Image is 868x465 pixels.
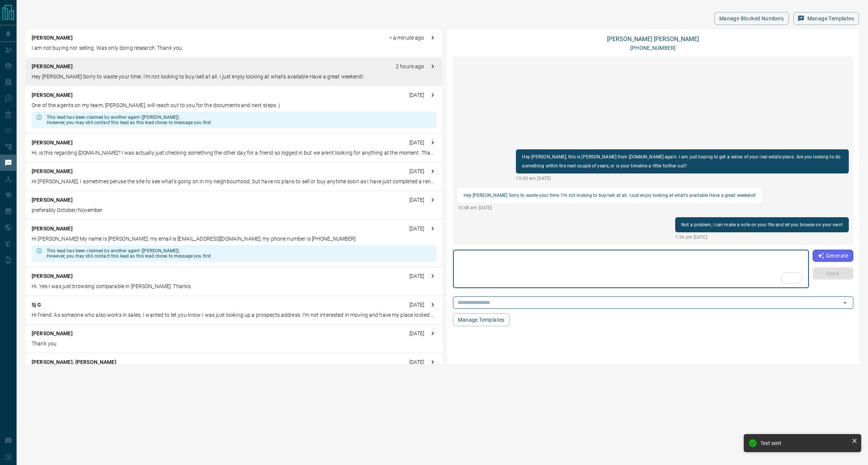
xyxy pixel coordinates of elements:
textarea: To enrich screen reader interactions, please activate Accessibility in Grammarly extension settings [458,253,804,285]
p: 1:34 pm [DATE] [675,234,849,241]
p: [PERSON_NAME]. [PERSON_NAME] [32,358,116,366]
p: [DATE] [409,272,424,280]
p: preferably October/November [32,206,436,214]
p: [DATE] [409,91,424,99]
p: [PERSON_NAME] [32,63,73,71]
button: Generate [813,250,853,262]
p: Hey [PERSON_NAME] Sorry to waste your time. I'm not looking to buy/sell at all. I just enjoy look... [32,73,436,81]
p: Hey [PERSON_NAME] Sorry to waste your time. I'm not looking to buy/sell at all. I just enjoy look... [464,191,756,200]
p: Hi [PERSON_NAME]! My name is [PERSON_NAME]; my email is [EMAIL_ADDRESS][DOMAIN_NAME]; my phone nu... [32,235,436,243]
div: This lead has been claimed by another agent ([PERSON_NAME]). However, you may still contact this ... [47,245,211,262]
button: Manage Blocked Numbers [714,12,789,25]
p: [PERSON_NAME] [32,167,73,175]
p: [DATE] [409,225,424,233]
p: Hi [PERSON_NAME], I sometimes peruse the site to see what's going on in my neighbourhood, but hav... [32,178,436,186]
p: [DATE] [409,167,424,175]
p: [PERSON_NAME] [32,272,73,280]
p: [DATE] [409,301,424,309]
p: Hi. Yes I was just browsing comparable in [PERSON_NAME]. Thanks. [32,282,436,290]
p: [DATE] [409,330,424,338]
p: < a minute ago [389,34,424,42]
p: I am not buying nor selling. Was only doing research. Thank you. [32,44,436,52]
p: Not a problem, I can make a note on your file and let you browse on your own! [681,220,843,229]
p: [DATE] [409,196,424,204]
p: [DATE] [409,139,424,147]
p: Hey [PERSON_NAME], this is [PERSON_NAME] from [DOMAIN_NAME] again. I am just hoping to get a sens... [522,152,842,170]
p: Hi, is this regarding [DOMAIN_NAME]? I was actually just checking something the other day for a f... [32,149,436,157]
a: [PERSON_NAME] [PERSON_NAME] [607,35,699,43]
button: Manage Templates [793,12,859,25]
p: Thank you [32,340,436,348]
p: [DATE] [409,358,424,366]
p: [PERSON_NAME] [32,139,73,147]
p: [PERSON_NAME] [32,91,73,99]
p: 10:48 am [DATE] [458,204,762,211]
p: 2 hours ago [396,63,424,71]
button: Open [840,298,850,308]
p: 10:45 am [DATE] [516,175,848,182]
p: [PERSON_NAME] [32,196,73,204]
div: This lead has been claimed by another agent ([PERSON_NAME]). However, you may still contact this ... [47,112,211,128]
p: Sj G [32,301,41,309]
p: One of the agents on my team, [PERSON_NAME], will reach out to you for the documents and next ste... [32,101,436,109]
button: Manage Templates [453,313,510,326]
p: [PERSON_NAME] [32,330,73,338]
p: [PHONE_NUMBER] [630,44,676,52]
p: [PERSON_NAME] [32,34,73,42]
div: Text sent [760,440,848,446]
p: Hi friend. As someone who also works in sales, I wanted to let you know I was just looking up a p... [32,311,436,319]
p: [PERSON_NAME] [32,225,73,233]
